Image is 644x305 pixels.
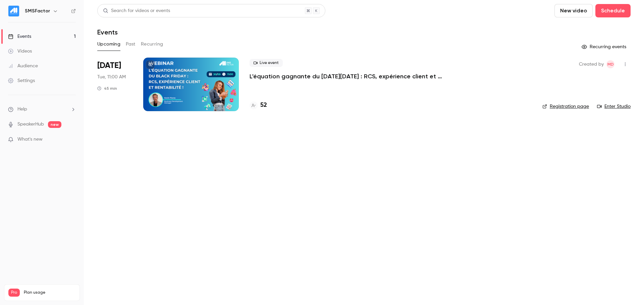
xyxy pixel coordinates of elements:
h4: 52 [260,101,267,110]
a: 52 [250,101,267,110]
a: L'équation gagnante du [DATE][DATE] : RCS, expérience client et rentabilité ! [250,72,451,80]
span: Live event [250,59,283,67]
span: Pro [8,289,20,297]
span: MD [607,60,614,68]
div: Search for videos or events [103,7,170,14]
button: Recurring events [579,42,631,52]
button: Upcoming [97,39,120,50]
button: Recurring [141,39,163,50]
div: 45 min [97,86,117,91]
span: new [48,121,61,128]
div: Audience [8,63,38,69]
span: [DATE] [97,60,121,71]
span: Tue, 11:00 AM [97,74,126,80]
h1: Events [97,28,118,36]
button: Schedule [595,4,631,17]
li: help-dropdown-opener [8,106,76,113]
button: New video [554,4,593,17]
div: Settings [8,77,35,84]
h6: SMSFactor [25,8,50,14]
a: Registration page [542,103,589,110]
div: Videos [8,48,32,55]
div: Sep 30 Tue, 11:00 AM (Europe/Paris) [97,58,132,111]
a: SpeakerHub [17,121,44,128]
span: Plan usage [24,290,75,295]
img: SMSFactor [8,6,19,16]
button: Past [126,39,136,50]
span: Marie Delamarre [606,60,614,68]
span: What's new [17,136,43,143]
span: Created by [579,60,604,68]
a: Enter Studio [597,103,631,110]
iframe: Noticeable Trigger [68,137,76,143]
div: Events [8,33,31,40]
span: Help [17,106,27,113]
